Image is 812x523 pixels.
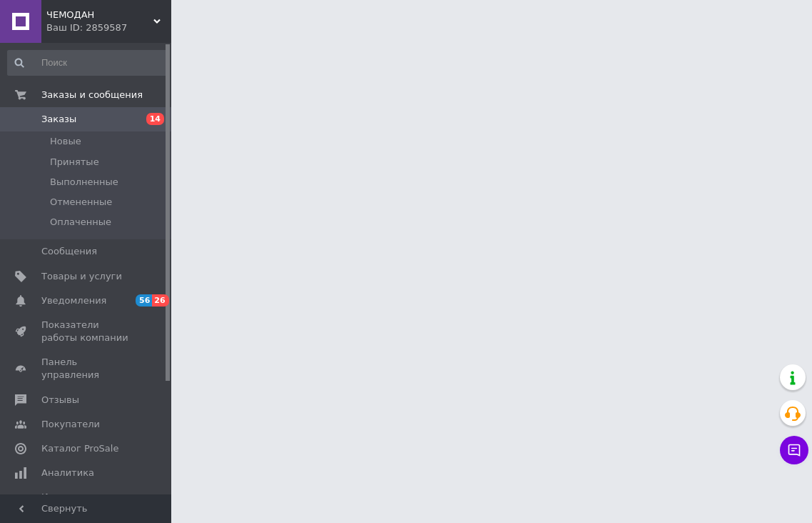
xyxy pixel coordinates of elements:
span: Сообщения [41,245,97,258]
span: Аналитика [41,467,94,479]
span: Уведомления [41,294,106,307]
span: 26 [152,294,168,307]
span: Товары и услуги [41,270,122,283]
button: Чат с покупателем [780,436,808,464]
div: Ваш ID: 2859587 [46,21,171,34]
span: Панель управления [41,356,132,382]
span: Заказы и сообщения [41,89,143,101]
span: Инструменты вебмастера и SEO [41,491,132,517]
span: 14 [146,113,164,125]
span: Заказы [41,113,76,126]
span: Выполненные [50,176,118,189]
input: Поиск [7,50,168,76]
span: Отмененные [50,196,112,209]
span: Принятые [50,156,99,169]
span: Отзывы [41,394,79,407]
span: 56 [136,294,152,307]
span: Покупатели [41,418,100,431]
span: Каталог ProSale [41,442,118,455]
span: Новые [50,135,81,148]
span: Показатели работы компании [41,319,132,344]
span: ЧЕМОДАН [46,9,153,21]
span: Оплаченные [50,216,111,229]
